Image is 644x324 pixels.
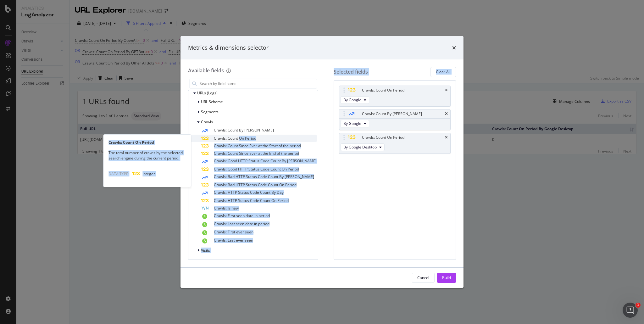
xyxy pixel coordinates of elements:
[417,275,429,280] div: Cancel
[214,158,317,164] span: Crawls: Good HTTP Status Code Count By [PERSON_NAME]
[452,44,456,52] div: times
[214,237,253,243] span: Crawls: Last ever seen
[341,96,369,104] button: By Google
[339,109,451,130] div: Crawls: Count By [PERSON_NAME]timesBy Google
[341,143,385,151] button: By Google Desktop
[436,69,451,75] div: Clear All
[623,303,638,318] iframe: Intercom live chat
[197,90,218,96] span: URLs (Logs)
[103,140,191,145] div: Crawls: Count On Period
[362,134,404,141] div: Crawls: Count On Period
[188,44,269,52] div: Metrics & dimensions selector
[214,190,284,195] span: Crawls: HTTP Status Code Count By Day
[343,144,377,150] span: By Google Desktop
[201,109,219,115] span: Segments
[201,119,213,125] span: Crawls
[214,229,253,235] span: Crawls: First ever seen
[188,67,224,74] div: Available fields
[214,127,274,133] span: Crawls: Count By [PERSON_NAME]
[362,111,422,117] div: Crawls: Count By [PERSON_NAME]
[412,273,435,283] button: Cancel
[445,136,448,139] div: times
[103,150,191,161] div: The total number of crawls by the selected search engine during the current period.
[442,275,451,280] div: Build
[180,36,464,288] div: modal
[636,303,641,308] span: 1
[362,87,404,93] div: Crawls: Count On Period
[339,133,451,154] div: Crawls: Count On PeriodtimesBy Google Desktop
[201,99,223,104] span: URL Scheme
[445,88,448,92] div: times
[214,166,299,172] span: Crawls: Good HTTP Status Code Count On Period
[445,112,448,116] div: times
[430,67,456,77] button: Clear All
[214,198,289,203] span: Crawls: HTTP Status Code Count On Period
[343,97,361,103] span: By Google
[214,205,239,211] span: Crawls: Is new
[214,221,269,226] span: Crawls: Last seen date in period
[341,120,369,127] button: By Google
[214,174,314,179] span: Crawls: Bad HTTP Status Code Count By [PERSON_NAME]
[201,248,210,253] span: Visits
[437,273,456,283] button: Build
[334,68,368,75] div: Selected fields
[214,182,297,187] span: Crawls: Bad HTTP Status Code Count On Period
[214,136,256,141] span: Crawls: Count On Period
[343,121,361,126] span: By Google
[214,151,299,156] span: Crawls: Count Since Ever at the End of the period
[214,213,270,218] span: Crawls: First seen date in period
[199,79,317,88] input: Search by field name
[339,86,451,107] div: Crawls: Count On PeriodtimesBy Google
[214,143,301,148] span: Crawls: Count Since Ever at the Start of the period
